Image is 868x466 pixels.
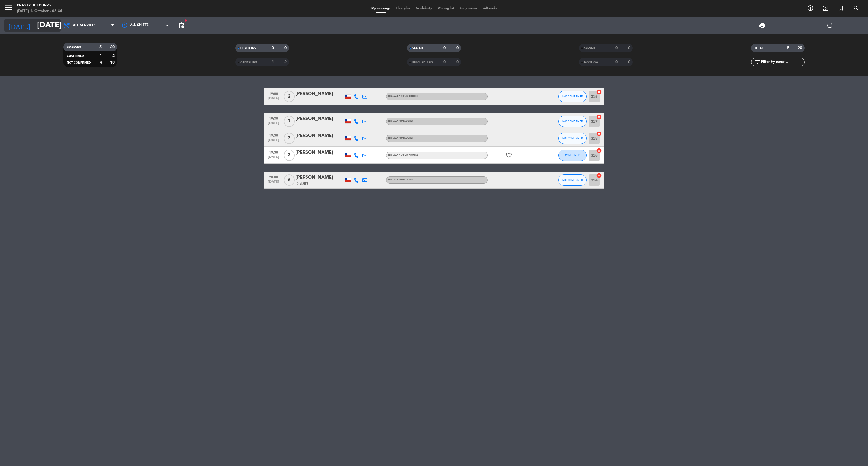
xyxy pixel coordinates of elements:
[266,180,281,187] span: [DATE]
[456,60,460,64] strong: 0
[754,59,761,65] i: filter_list
[435,7,457,10] span: Waiting list
[296,174,344,181] div: [PERSON_NAME]
[807,5,814,12] i: add_circle_outline
[562,178,583,181] span: NOT CONFIRMED
[99,45,102,49] strong: 5
[562,120,583,123] span: NOT CONFIRMED
[853,5,860,12] i: search
[443,60,446,64] strong: 0
[558,174,587,186] button: NOT CONFIRMED
[388,179,414,181] span: Terraza Fumadores
[596,148,602,154] i: cancel
[296,149,344,156] div: [PERSON_NAME]
[284,150,295,161] span: 2
[457,7,480,10] span: Early-access
[272,60,274,64] strong: 1
[266,115,281,121] span: 19:30
[388,95,418,97] span: Terraza no fumadores
[754,47,763,50] span: TOTAL
[272,46,274,50] strong: 0
[388,120,414,122] span: Terraza Fumadores
[67,61,91,64] span: NOT CONFIRMED
[562,95,583,98] span: NOT CONFIRMED
[584,61,598,64] span: NO SHOW
[266,90,281,97] span: 19:00
[584,47,595,50] span: SERVED
[558,116,587,127] button: NOT CONFIRMED
[284,91,295,102] span: 2
[266,121,281,128] span: [DATE]
[110,45,116,49] strong: 20
[393,7,413,10] span: Floorplan
[266,149,281,155] span: 19:30
[412,61,433,64] span: RESCHEDULED
[388,137,414,139] span: Terraza Fumadores
[413,7,435,10] span: Availability
[558,150,587,161] button: CONFIRMED
[4,19,34,32] i: [DATE]
[99,54,102,58] strong: 1
[266,97,281,103] span: [DATE]
[110,60,116,64] strong: 18
[296,132,344,139] div: [PERSON_NAME]
[480,7,500,10] span: Gift cards
[284,174,295,186] span: 6
[761,59,804,65] input: Filter by name...
[759,22,766,29] span: print
[240,47,256,50] span: CHECK INS
[184,19,188,22] span: fiber_manual_record
[17,8,62,14] div: [DATE] 1. October - 08:44
[558,91,587,102] button: NOT CONFIRMED
[284,133,295,144] span: 3
[17,3,62,8] div: Beasty Butchers
[266,132,281,138] span: 19:30
[837,5,844,12] i: turned_in_not
[596,114,602,120] i: cancel
[596,131,602,137] i: cancel
[558,133,587,144] button: NOT CONFIRMED
[562,137,583,140] span: NOT CONFIRMED
[296,115,344,122] div: [PERSON_NAME]
[505,152,512,159] i: favorite_border
[266,155,281,162] span: [DATE]
[826,22,833,29] i: power_settings_new
[822,5,829,12] i: exit_to_app
[596,173,602,178] i: cancel
[787,46,789,50] strong: 5
[4,3,13,14] button: menu
[456,46,460,50] strong: 0
[565,154,580,157] span: CONFIRMED
[266,138,281,145] span: [DATE]
[67,55,84,58] span: CONFIRMED
[628,46,632,50] strong: 0
[266,174,281,180] span: 20:00
[412,47,423,50] span: SEATED
[443,46,446,50] strong: 0
[628,60,632,64] strong: 0
[388,154,418,156] span: Terraza no fumadores
[284,116,295,127] span: 7
[284,60,288,64] strong: 2
[796,17,864,34] div: LOG OUT
[297,181,308,186] span: 3 Visits
[296,90,344,98] div: [PERSON_NAME]
[73,23,96,27] span: All services
[615,60,618,64] strong: 0
[368,7,393,10] span: My bookings
[615,46,618,50] strong: 0
[798,46,803,50] strong: 20
[53,22,59,29] i: arrow_drop_down
[100,60,102,64] strong: 4
[240,61,257,64] span: CANCELLED
[67,46,81,49] span: RESERVED
[4,3,13,12] i: menu
[178,22,185,29] span: pending_actions
[596,89,602,95] i: cancel
[112,54,116,58] strong: 2
[284,46,288,50] strong: 0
